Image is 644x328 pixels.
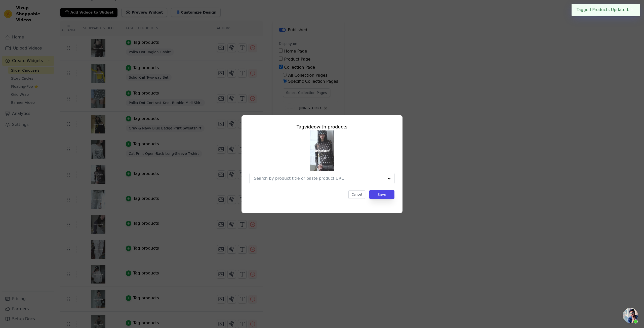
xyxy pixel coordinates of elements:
[369,190,394,199] button: Save
[250,123,394,130] div: Tag video with products
[254,175,384,181] input: Search by product title or paste product URL
[348,190,365,199] button: Cancel
[623,308,638,323] div: 开放式聊天
[572,4,640,16] div: Tagged Products Updated.
[310,130,334,171] img: tn-de55d974d1214c93a123828dfc6c63a2.png
[629,7,635,13] button: Close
